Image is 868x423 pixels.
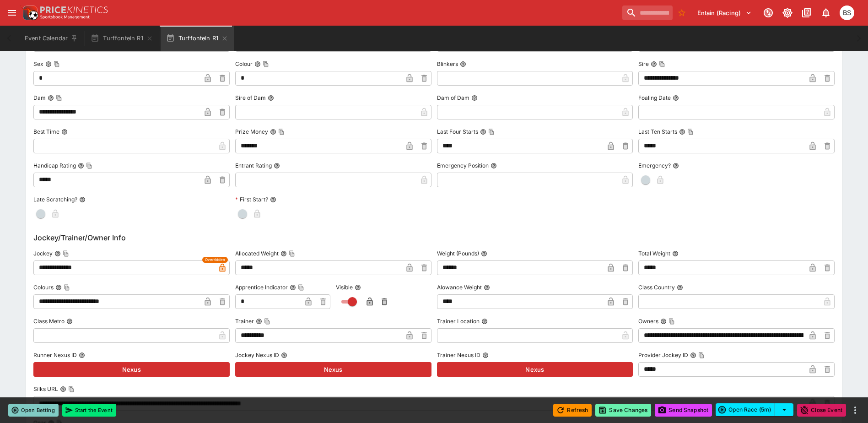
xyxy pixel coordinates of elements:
p: Owners [638,317,658,325]
button: Dam of Dam [471,95,478,101]
button: Copy To Clipboard [488,129,495,135]
span: Overridden [205,257,225,263]
p: Trainer Nexus ID [437,351,480,359]
button: Nexus [437,362,633,377]
p: Trainer Location [437,317,480,325]
button: SireCopy To Clipboard [651,61,657,67]
p: Emergency? [638,162,671,169]
button: Open Race (5m) [716,403,775,416]
button: Send Snapshot [655,404,712,417]
button: Copy To Clipboard [289,250,295,257]
p: Colours [33,283,54,291]
button: Last Four StartsCopy To Clipboard [480,129,486,135]
button: Copy To Clipboard [54,61,60,67]
button: Copy To Clipboard [264,318,270,325]
button: Class Metro [66,318,73,325]
button: Best Time [61,129,68,135]
p: Sex [33,60,43,68]
input: search [622,5,673,20]
button: select merge strategy [775,403,793,416]
p: Class Metro [33,317,65,325]
button: Start the Event [62,404,116,417]
p: Provider Jockey ID [638,351,688,359]
p: Sire [638,60,649,68]
button: open drawer [4,5,20,21]
p: Runner Nexus ID [33,351,77,359]
button: Apprentice IndicatorCopy To Clipboard [290,284,296,291]
button: Last Ten StartsCopy To Clipboard [679,129,685,135]
button: Foaling Date [673,95,679,101]
p: Visible [336,283,353,291]
p: Jockey [33,249,53,257]
button: ColourCopy To Clipboard [254,61,261,67]
button: JockeyCopy To Clipboard [54,250,61,257]
p: Last Four Starts [437,128,478,136]
button: Nexus [33,362,230,377]
button: TrainerCopy To Clipboard [256,318,262,325]
button: Weight (Pounds) [481,250,487,257]
p: Allocated Weight [235,249,279,257]
h6: Jockey/Trainer/Owner Info [33,232,835,243]
button: Open Betting [8,404,59,417]
p: Sire of Dam [235,94,266,102]
button: Save Changes [595,404,651,417]
p: Class Country [638,283,675,291]
p: Late Scratching? [33,195,77,203]
button: Copy To Clipboard [263,61,269,67]
button: Turffontein R1 [85,26,158,51]
button: Emergency Position [491,163,497,169]
p: Apprentice Indicator [235,283,288,291]
button: First Start? [270,196,276,203]
div: Brendan Scoble [840,5,854,20]
p: Prize Money [235,128,268,136]
button: Copy To Clipboard [68,386,75,392]
button: Copy To Clipboard [659,61,665,67]
button: Turffontein R1 [161,26,234,51]
button: Class Country [677,284,683,291]
button: Copy To Clipboard [86,163,92,169]
p: First Start? [235,195,268,203]
button: Total Weight [672,250,679,257]
button: Provider Jockey IDCopy To Clipboard [690,352,696,358]
button: Close Event [797,404,846,417]
p: Entrant Rating [235,162,272,169]
button: Copy To Clipboard [687,129,694,135]
button: Copy To Clipboard [669,318,675,325]
button: Copy To Clipboard [64,284,70,291]
img: Sportsbook Management [40,15,90,19]
button: Trainer Nexus ID [482,352,489,358]
p: Colour [235,60,253,68]
button: Runner Nexus ID [79,352,85,358]
button: ColoursCopy To Clipboard [55,284,62,291]
button: Connected to PK [760,5,776,21]
button: Jockey Nexus ID [281,352,287,358]
button: Copy To Clipboard [298,284,304,291]
img: PriceKinetics Logo [20,4,38,22]
button: Sire of Dam [268,95,274,101]
p: Blinkers [437,60,458,68]
p: Last Ten Starts [638,128,677,136]
button: Refresh [553,404,592,417]
p: Silks URL [33,385,58,393]
p: Jockey Nexus ID [235,351,279,359]
button: Prize MoneyCopy To Clipboard [270,129,276,135]
button: more [850,405,861,416]
p: Dam of Dam [437,94,469,102]
button: Copy To Clipboard [63,250,69,257]
button: Nexus [235,362,431,377]
p: Total Weight [638,249,670,257]
button: Toggle light/dark mode [779,5,796,21]
button: Handicap RatingCopy To Clipboard [78,163,84,169]
button: OwnersCopy To Clipboard [660,318,667,325]
button: Copy To Clipboard [56,95,62,101]
p: Trainer [235,317,254,325]
img: PriceKinetics [40,6,108,13]
button: Alowance Weight [484,284,490,291]
button: Copy To Clipboard [698,352,705,358]
p: Alowance Weight [437,283,482,291]
button: Late Scratching? [79,196,86,203]
p: Weight (Pounds) [437,249,479,257]
button: Silks URLCopy To Clipboard [60,386,66,392]
p: Handicap Rating [33,162,76,169]
div: split button [716,403,793,416]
